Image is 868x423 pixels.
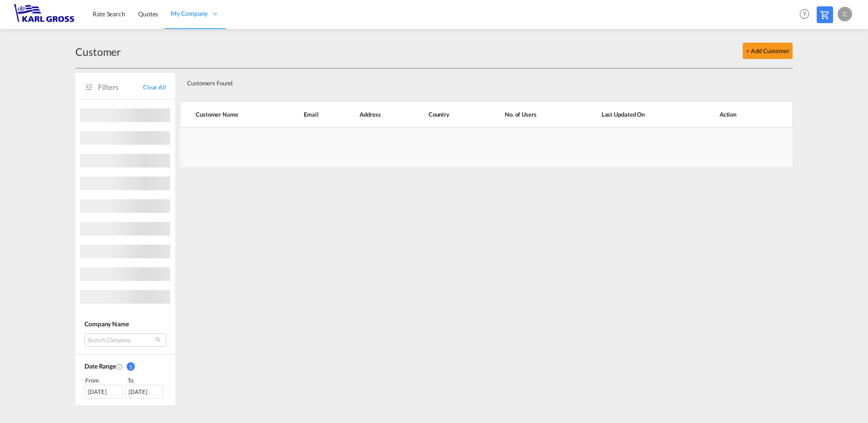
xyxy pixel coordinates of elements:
[697,101,793,128] th: Action
[98,82,143,92] span: Filters
[84,320,129,328] span: Company Name
[482,101,579,128] th: No. of Users
[138,10,158,18] span: Quotes
[75,44,121,59] div: Customer
[797,6,817,23] div: Help
[344,101,413,128] th: Address
[84,376,166,398] span: From To [DATE][DATE]
[579,101,697,128] th: Last Updated On
[743,43,793,59] button: + Add Customer
[127,362,135,371] span: 1
[838,7,852,21] div: C
[288,101,344,128] th: Email
[171,9,207,18] span: My Company
[84,376,124,385] div: From
[143,83,166,91] span: Clear All
[797,6,812,22] span: Help
[127,376,167,385] div: To
[14,4,75,25] img: 3269c73066d711f095e541db4db89301.png
[413,101,482,128] th: Country
[93,10,125,18] span: Rate Search
[125,385,164,398] div: [DATE]
[180,101,288,128] th: Customer Name
[84,385,123,398] div: [DATE]
[183,72,729,91] div: Customers Found
[116,363,123,370] md-icon: Created On
[84,362,116,370] span: Date Range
